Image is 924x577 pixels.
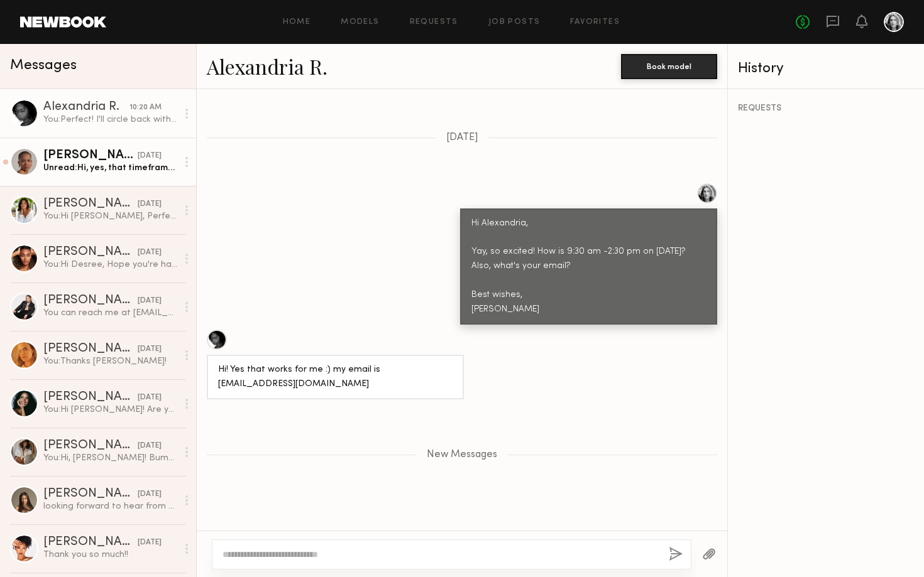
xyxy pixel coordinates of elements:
div: History [738,62,914,76]
div: You: Thanks [PERSON_NAME]! [43,355,177,367]
span: New Messages [427,450,497,460]
div: [DATE] [138,198,162,210]
div: [PERSON_NAME] [43,198,138,210]
a: Job Posts [488,18,541,26]
div: [PERSON_NAME] [43,294,138,307]
div: [DATE] [138,488,162,500]
div: [DATE] [138,392,162,404]
a: Models [341,18,379,26]
div: looking forward to hear from you soon:) [43,500,177,512]
a: Favorites [570,18,620,26]
div: [DATE] [138,343,162,355]
div: [PERSON_NAME] [43,343,138,355]
a: Alexandria R. [207,53,327,80]
a: Home [283,18,311,26]
div: REQUESTS [738,104,914,113]
a: Book model [621,60,717,71]
div: [DATE] [138,537,162,549]
div: You: Hi, [PERSON_NAME]! Bumping this! [43,452,177,464]
div: [DATE] [138,440,162,452]
div: [PERSON_NAME] [43,439,138,452]
div: Hi Alexandria, Yay, so excited! How is 9:30 am -2:30 pm on [DATE]? Also, what's your email? Best ... [471,217,706,318]
div: You: Hi Desree, Hope you're having a great day! I wanted to check if you might be available on ei... [43,259,177,271]
span: [DATE] [446,132,478,143]
div: Alexandria R. [43,101,129,114]
div: [PERSON_NAME] [43,149,138,162]
div: You: Perfect! I'll circle back with agreement! [43,114,177,126]
div: [PERSON_NAME] [43,488,138,500]
button: Book model [621,54,717,79]
div: You: Hi [PERSON_NAME]! Are you by chance available [DATE][DATE]? Have a shoot for MAC Cosmetics' ... [43,404,177,416]
div: Unread: Hi, yes, that timeframe can work. My email is [EMAIL_ADDRESS][PERSON_NAME][DOMAIN_NAME] T... [43,162,177,174]
span: Messages [10,58,77,73]
div: [PERSON_NAME] [43,536,138,549]
div: [DATE] [138,150,162,162]
div: You: Hi [PERSON_NAME], Perfect, thank you so much! Best wishes, [PERSON_NAME] [43,210,177,222]
div: You can reach me at [EMAIL_ADDRESS][DOMAIN_NAME] [43,307,177,319]
div: [DATE] [138,295,162,307]
div: [PERSON_NAME] [43,246,138,259]
a: Requests [410,18,458,26]
div: Hi! Yes that works for me :) my email is [EMAIL_ADDRESS][DOMAIN_NAME] [218,363,453,392]
div: 10:20 AM [129,102,162,114]
div: [DATE] [138,247,162,259]
div: Thank you so much!! [43,549,177,561]
div: [PERSON_NAME] [43,391,138,404]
